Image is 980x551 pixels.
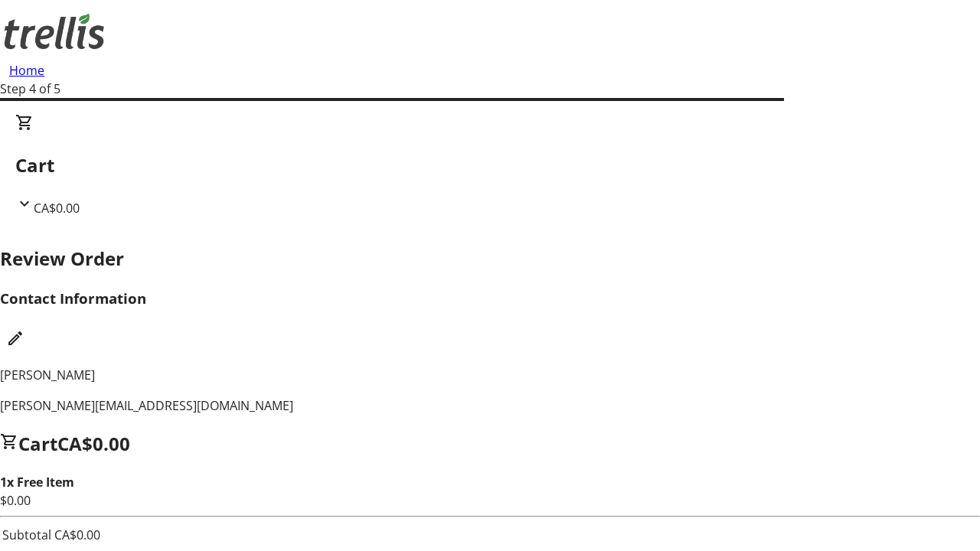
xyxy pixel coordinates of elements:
[57,431,130,456] span: CA$0.00
[2,525,52,545] td: Subtotal
[15,113,965,217] div: CartCA$0.00
[15,152,965,179] h2: Cart
[34,200,80,217] span: CA$0.00
[18,431,57,456] span: Cart
[54,525,101,545] td: CA$0.00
